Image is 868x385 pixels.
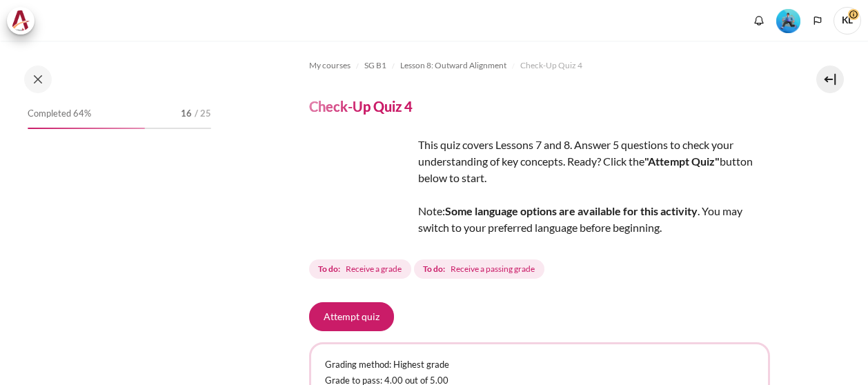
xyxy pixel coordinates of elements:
a: Lesson 8: Outward Alignment [400,57,506,74]
a: Level #3 [771,8,806,33]
img: Level #3 [776,9,800,33]
span: Receive a passing grade [451,263,535,275]
span: My courses [309,59,351,72]
strong: Some language options are available for this activity [445,204,698,217]
div: This quiz covers Lessons 7 and 8. Answer 5 questions to check your understanding of key concepts.... [309,137,770,236]
button: Attempt quiz [309,302,394,331]
a: Architeck Architeck [7,7,41,34]
a: User menu [834,7,861,34]
strong: "Attempt Quiz" [644,155,720,168]
span: Completed 64% [28,107,91,121]
h4: Check-Up Quiz 4 [309,97,413,115]
span: KL [834,7,861,34]
div: Level #3 [776,8,800,33]
span: SG B1 [364,59,386,72]
span: / 25 [195,107,211,121]
p: Grading method: Highest grade [325,358,754,372]
div: Completion requirements for Check-Up Quiz 4 [309,257,547,282]
a: Check-Up Quiz 4 [520,57,582,74]
a: SG B1 [364,57,386,74]
nav: Navigation bar [309,55,770,77]
div: 64% [28,128,145,129]
a: My courses [309,57,351,74]
span: Check-Up Quiz 4 [520,59,582,72]
img: Architeck [11,10,30,31]
strong: To do: [318,263,340,275]
strong: To do: [423,263,445,275]
img: er [309,137,413,240]
button: Languages [807,10,828,31]
span: 16 [181,107,192,121]
span: Receive a grade [346,263,402,275]
div: Show notification window with no new notifications [749,10,769,31]
span: Lesson 8: Outward Alignment [400,59,506,72]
